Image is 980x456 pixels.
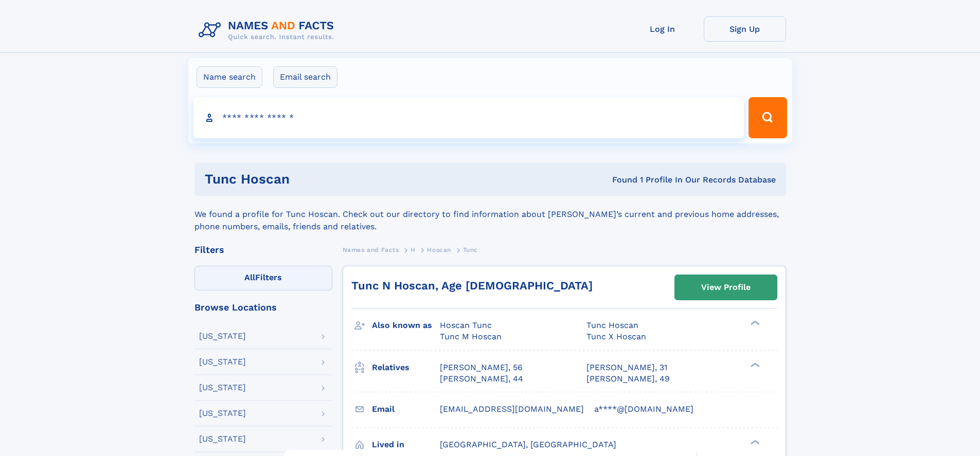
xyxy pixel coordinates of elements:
[451,174,776,186] div: Found 1 Profile In Our Records Database
[244,272,255,282] span: All
[440,373,523,385] a: [PERSON_NAME], 44
[199,358,246,366] div: [US_STATE]
[351,279,593,292] a: Tunc N Hoscan, Age [DEMOGRAPHIC_DATA]
[199,435,246,443] div: [US_STATE]
[411,246,416,253] span: H
[411,243,416,256] a: H
[199,409,246,417] div: [US_STATE]
[675,275,777,300] a: View Profile
[427,243,451,256] a: Hoscan
[194,16,343,44] img: Logo Names and Facts
[440,362,523,373] a: [PERSON_NAME], 56
[440,320,492,330] span: Hoscan Tunc
[748,439,760,445] div: ❯
[194,303,332,312] div: Browse Locations
[704,16,786,42] a: Sign Up
[194,245,332,254] div: Filters
[343,243,399,256] a: Names and Facts
[748,320,760,326] div: ❯
[199,384,246,392] div: [US_STATE]
[372,436,440,453] h3: Lived in
[194,266,332,290] label: Filters
[194,196,786,233] div: We found a profile for Tunc Hoscan. Check out our directory to find information about [PERSON_NAM...
[427,246,451,253] span: Hoscan
[440,404,584,414] span: [EMAIL_ADDRESS][DOMAIN_NAME]
[748,361,760,368] div: ❯
[372,400,440,418] h3: Email
[586,332,646,341] span: Tunc X Hoscan
[197,66,262,88] label: Name search
[273,66,337,88] label: Email search
[193,97,744,138] input: search input
[749,97,787,138] button: Search Button
[440,332,502,341] span: Tunc M Hoscan
[586,362,667,373] a: [PERSON_NAME], 31
[372,317,440,334] h3: Also known as
[621,16,704,42] a: Log In
[205,173,451,186] h1: Tunc Hoscan
[586,320,638,330] span: Tunc Hoscan
[199,332,246,340] div: [US_STATE]
[440,440,616,449] span: [GEOGRAPHIC_DATA], [GEOGRAPHIC_DATA]
[586,373,670,385] a: [PERSON_NAME], 49
[463,246,478,253] span: Tunc
[701,276,751,299] div: View Profile
[372,359,440,376] h3: Relatives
